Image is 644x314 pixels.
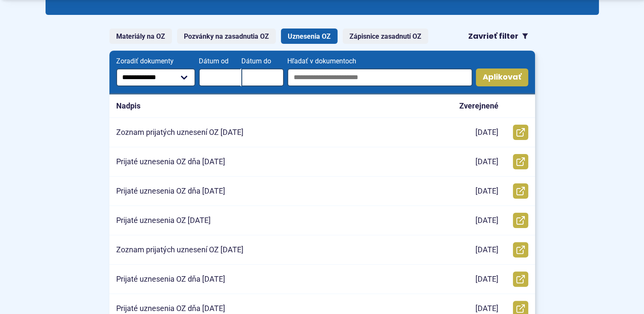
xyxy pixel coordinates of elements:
span: Hľadať v dokumentoch [287,57,472,65]
p: Zoznam prijatých uznesení OZ [DATE] [116,128,243,137]
input: Hľadať v dokumentoch [287,69,472,86]
button: Zavrieť filter [461,29,535,44]
p: [DATE] [475,245,498,255]
p: [DATE] [475,304,498,314]
span: Zavrieť filter [468,31,518,41]
button: Aplikovať [476,69,528,86]
p: [DATE] [475,216,498,226]
p: [DATE] [475,128,498,137]
p: Prijaté uznesenia OZ dňa [DATE] [116,304,225,314]
p: Zverejnené [459,101,498,111]
p: Nadpis [116,101,140,111]
span: Zoradiť dokumenty [116,57,195,65]
p: [DATE] [475,157,498,167]
p: Zoznam prijatých uznesení OZ [DATE] [116,245,243,255]
span: Dátum od [199,57,241,65]
a: Uznesenia OZ [281,29,338,44]
p: Prijaté uznesenia OZ [DATE] [116,216,211,226]
a: Pozvánky na zasadnutia OZ [177,29,276,44]
p: Prijaté uznesenia OZ dňa [DATE] [116,157,225,167]
input: Dátum od [199,69,241,86]
p: Prijaté uznesenia OZ dňa [DATE] [116,186,225,196]
p: [DATE] [475,274,498,284]
p: [DATE] [475,186,498,196]
a: Materiály na OZ [109,29,172,44]
p: Prijaté uznesenia OZ dňa [DATE] [116,274,225,284]
span: Dátum do [241,57,284,65]
input: Dátum do [241,69,284,86]
a: Zápisnice zasadnutí OZ [343,29,428,44]
select: Zoradiť dokumenty [116,69,195,86]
